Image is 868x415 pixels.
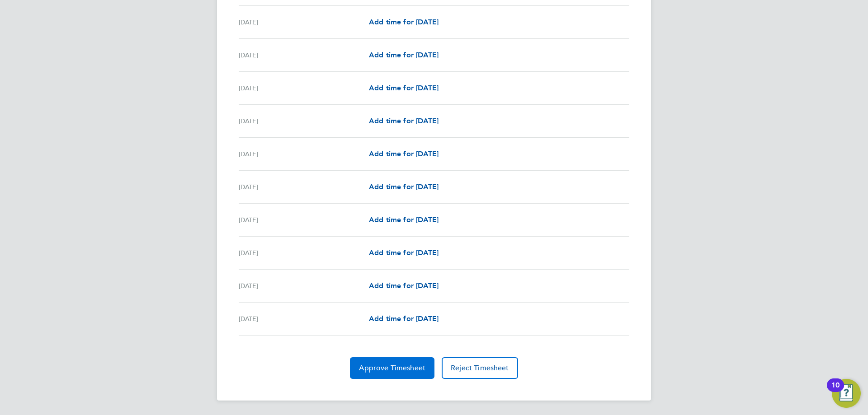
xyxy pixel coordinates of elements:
[369,182,439,191] span: Add time for [DATE]
[369,182,439,192] a: Add time for [DATE]
[369,314,439,323] span: Add time for [DATE]
[239,280,369,291] div: [DATE]
[239,247,369,258] div: [DATE]
[369,84,439,92] span: Add time for [DATE]
[359,364,425,373] span: Approve Timesheet
[350,357,434,379] button: Approve Timesheet
[369,247,439,258] a: Add time for [DATE]
[369,117,439,125] span: Add time for [DATE]
[369,214,439,225] a: Add time for [DATE]
[239,50,369,61] div: [DATE]
[369,149,439,158] span: Add time for [DATE]
[369,248,439,257] span: Add time for [DATE]
[369,50,439,61] a: Add time for [DATE]
[369,149,439,159] a: Add time for [DATE]
[239,182,369,192] div: [DATE]
[239,116,369,126] div: [DATE]
[369,17,439,28] a: Add time for [DATE]
[442,357,518,379] button: Reject Timesheet
[451,364,509,373] span: Reject Timesheet
[369,313,439,324] a: Add time for [DATE]
[831,385,840,397] div: 10
[239,214,369,225] div: [DATE]
[239,313,369,324] div: [DATE]
[369,215,439,224] span: Add time for [DATE]
[239,17,369,28] div: [DATE]
[369,51,439,59] span: Add time for [DATE]
[369,281,439,290] span: Add time for [DATE]
[369,116,439,126] a: Add time for [DATE]
[369,280,439,291] a: Add time for [DATE]
[239,83,369,93] div: [DATE]
[832,379,861,408] button: Open Resource Center, 10 new notifications
[239,149,369,159] div: [DATE]
[369,18,439,26] span: Add time for [DATE]
[369,83,439,93] a: Add time for [DATE]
